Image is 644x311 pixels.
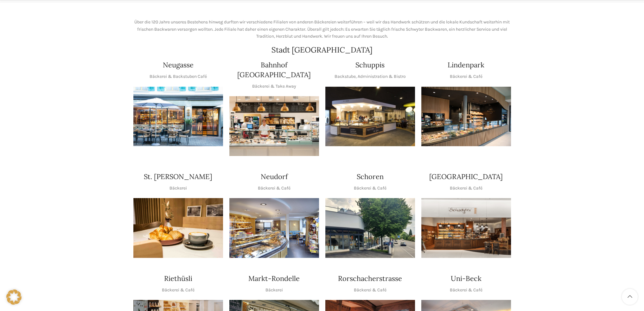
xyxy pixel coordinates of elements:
[325,198,415,258] div: 1 / 1
[229,198,319,258] div: 1 / 1
[450,185,482,192] p: Bäckerei & Café
[133,46,511,54] h2: Stadt [GEOGRAPHIC_DATA]
[325,87,415,146] img: 150130-Schwyter-013
[133,198,223,258] div: 1 / 1
[429,172,503,182] h4: [GEOGRAPHIC_DATA]
[133,198,223,258] img: schwyter-23
[421,198,511,258] div: 1 / 1
[169,185,187,192] p: Bäckerei
[229,198,319,258] img: Neudorf_1
[338,274,402,283] h4: Rorschacherstrasse
[622,289,638,305] a: Scroll to top button
[451,274,481,283] h4: Uni-Beck
[354,185,386,192] p: Bäckerei & Café
[229,96,319,156] img: Bahnhof St. Gallen
[133,87,223,146] img: Neugasse
[448,60,484,70] h4: Lindenpark
[335,73,406,80] p: Backstube, Administration & Bistro
[261,172,288,182] h4: Neudorf
[258,185,290,192] p: Bäckerei & Café
[144,172,212,182] h4: St. [PERSON_NAME]
[265,287,283,294] p: Bäckerei
[163,60,194,70] h4: Neugasse
[164,274,192,283] h4: Riethüsli
[325,87,415,146] div: 1 / 1
[421,87,511,146] img: 017-e1571925257345
[421,87,511,146] div: 1 / 1
[248,274,300,283] h4: Markt-Rondelle
[162,287,194,294] p: Bäckerei & Café
[354,287,386,294] p: Bäckerei & Café
[450,287,482,294] p: Bäckerei & Café
[133,19,511,40] p: Über die 120 Jahre unseres Bestehens hinweg durften wir verschiedene Filialen von anderen Bäckere...
[421,198,511,258] img: Schwyter-1800x900
[355,60,385,70] h4: Schuppis
[229,60,319,80] h4: Bahnhof [GEOGRAPHIC_DATA]
[325,198,415,258] img: 0842cc03-b884-43c1-a0c9-0889ef9087d6 copy
[229,96,319,156] div: 1 / 1
[357,172,384,182] h4: Schoren
[150,73,207,80] p: Bäckerei & Backstuben Café
[252,83,296,90] p: Bäckerei & Take Away
[133,87,223,146] div: 1 / 1
[450,73,482,80] p: Bäckerei & Café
